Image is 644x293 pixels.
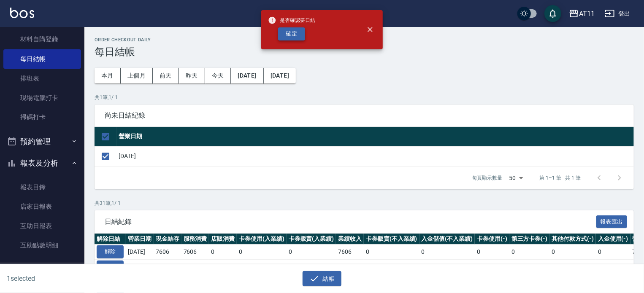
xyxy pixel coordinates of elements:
[116,146,634,166] td: [DATE]
[509,260,550,275] td: 0
[95,94,634,101] p: 共 1 筆, 1 / 1
[181,234,209,245] th: 服務消費
[472,174,503,182] p: 每頁顯示數量
[566,5,598,22] button: AT11
[3,49,81,69] a: 每日結帳
[596,260,630,275] td: 0
[95,46,634,58] h3: 每日結帳
[10,8,34,18] img: Logo
[95,234,126,245] th: 解除日結
[509,234,550,245] th: 第三方卡券(-)
[116,127,634,147] th: 營業日期
[3,152,81,174] button: 報表及分析
[97,245,124,258] button: 解除
[3,30,81,49] a: 材料自購登錄
[3,88,81,108] a: 現場電腦打卡
[364,260,419,275] td: 0
[287,260,336,275] td: 0
[3,255,81,275] a: 設計師日報表
[126,260,154,275] td: [DATE]
[549,260,596,275] td: -3495
[475,234,509,245] th: 卡券使用(-)
[361,20,379,39] button: close
[231,68,263,83] button: [DATE]
[237,260,287,275] td: 0
[153,68,179,83] button: 前天
[419,245,475,260] td: 0
[154,260,181,275] td: 11149
[596,217,628,225] a: 報表匯出
[95,199,634,207] p: 共 31 筆, 1 / 1
[3,177,81,197] a: 報表目錄
[205,68,231,83] button: 今天
[549,245,596,260] td: 0
[181,245,209,260] td: 7606
[509,245,550,260] td: 0
[154,234,181,245] th: 現金結存
[364,245,419,260] td: 0
[237,245,287,260] td: 0
[287,234,336,245] th: 卡券販賣(入業績)
[179,68,205,83] button: 昨天
[3,236,81,255] a: 互助點數明細
[209,245,237,260] td: 0
[596,215,628,228] button: 報表匯出
[121,68,153,83] button: 上個月
[549,234,596,245] th: 其他付款方式(-)
[3,108,81,127] a: 掃碼打卡
[336,245,364,260] td: 7606
[278,27,305,40] button: 確定
[3,131,81,153] button: 預約管理
[3,197,81,216] a: 店家日報表
[3,69,81,88] a: 排班表
[105,111,624,120] span: 尚未日結紀錄
[264,68,296,83] button: [DATE]
[95,37,634,43] h2: Order checkout daily
[419,234,475,245] th: 入金儲值(不入業績)
[596,245,630,260] td: 0
[303,271,342,287] button: 結帳
[209,260,237,275] td: 0
[237,234,287,245] th: 卡券使用(入業績)
[419,260,475,275] td: 0
[7,273,160,284] h6: 1 selected
[336,260,364,275] td: 14644
[475,260,509,275] td: 0
[154,245,181,260] td: 7606
[601,6,634,22] button: 登出
[3,216,81,236] a: 互助日報表
[579,8,595,19] div: AT11
[475,245,509,260] td: 0
[287,245,336,260] td: 0
[97,261,124,274] button: 解除
[268,16,315,24] span: 是否確認要日結
[126,234,154,245] th: 營業日期
[105,218,596,226] span: 日結紀錄
[364,234,419,245] th: 卡券販賣(不入業績)
[181,260,209,275] td: 14644
[126,245,154,260] td: [DATE]
[506,167,526,189] div: 50
[544,5,561,22] button: save
[540,174,581,182] p: 第 1–1 筆 共 1 筆
[209,234,237,245] th: 店販消費
[336,234,364,245] th: 業績收入
[95,68,121,83] button: 本月
[596,234,630,245] th: 入金使用(-)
